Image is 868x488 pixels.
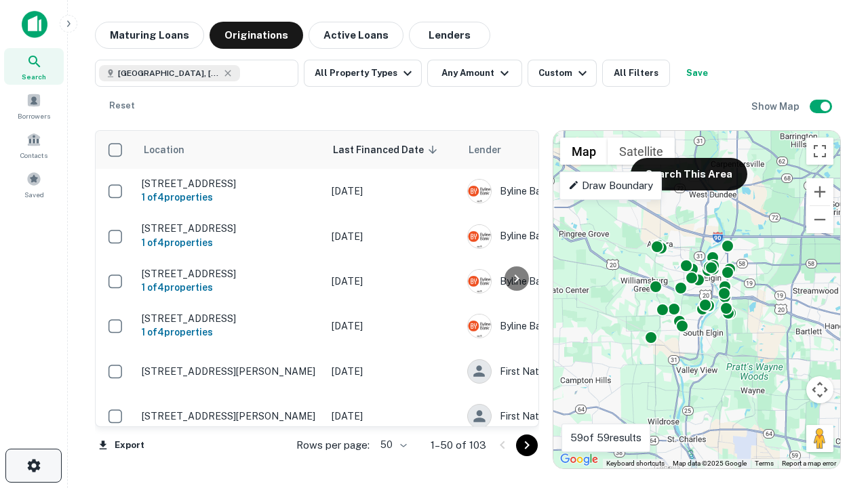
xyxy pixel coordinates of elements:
div: First Nations Bank [467,359,671,384]
div: Byline Bank [467,179,671,203]
p: 1–50 of 103 [431,437,486,453]
th: Lender [460,131,677,169]
img: picture [468,180,491,203]
p: [DATE] [332,184,454,199]
p: [STREET_ADDRESS] [142,222,318,235]
button: Custom [528,60,597,87]
button: Drag Pegman onto the map to open Street View [806,425,833,452]
button: Show street map [560,138,608,165]
h6: 1 of 4 properties [142,235,318,250]
img: picture [468,270,491,293]
p: Draw Boundary [568,178,653,194]
button: Show satellite imagery [608,138,675,165]
h6: 1 of 4 properties [142,325,318,340]
a: Open this area in Google Maps (opens a new window) [557,451,601,468]
p: [DATE] [332,274,454,289]
button: Keyboard shortcuts [606,459,665,468]
span: Saved [24,189,44,200]
button: Lenders [409,22,490,49]
th: Location [135,131,325,169]
img: picture [468,225,491,248]
img: capitalize-icon.png [22,11,47,38]
p: [STREET_ADDRESS] [142,268,318,280]
p: [STREET_ADDRESS][PERSON_NAME] [142,410,318,422]
iframe: Chat Widget [800,336,868,401]
span: Location [143,142,202,158]
button: All Property Types [304,60,422,87]
span: Contacts [20,150,47,161]
button: Any Amount [427,60,522,87]
div: 50 [375,435,409,455]
p: [STREET_ADDRESS][PERSON_NAME] [142,365,318,378]
button: Reset [100,92,144,119]
p: Rows per page: [296,437,370,453]
h6: 1 of 4 properties [142,280,318,295]
p: [DATE] [332,364,454,379]
span: Lender [469,142,501,158]
span: [GEOGRAPHIC_DATA], [GEOGRAPHIC_DATA] [118,67,220,79]
button: Active Loans [309,22,403,49]
a: Terms (opens in new tab) [755,460,774,467]
button: Originations [210,22,303,49]
p: [DATE] [332,409,454,424]
h6: 1 of 4 properties [142,190,318,205]
a: Contacts [4,127,64,163]
p: [STREET_ADDRESS] [142,312,318,325]
a: Report a map error [782,460,836,467]
p: [DATE] [332,229,454,244]
div: Byline Bank [467,224,671,249]
div: Byline Bank [467,269,671,293]
th: Last Financed Date [325,131,460,169]
span: Search [22,71,46,82]
img: Google [557,451,601,468]
div: 0 0 [553,131,840,468]
button: Zoom out [806,206,833,233]
button: Maturing Loans [95,22,204,49]
p: 59 of 59 results [570,430,642,446]
button: All Filters [602,60,670,87]
button: Toggle fullscreen view [806,138,833,165]
a: Borrowers [4,87,64,124]
button: Go to next page [516,434,538,456]
div: Custom [538,65,591,81]
a: Search [4,48,64,85]
span: Last Financed Date [333,142,441,158]
div: Byline Bank [467,314,671,338]
span: Borrowers [18,110,50,121]
a: Saved [4,166,64,203]
button: Export [95,435,148,455]
h6: Show Map [751,99,802,114]
button: Save your search to get updates of matches that match your search criteria. [675,60,719,87]
img: picture [468,314,491,338]
button: Zoom in [806,178,833,205]
p: [STREET_ADDRESS] [142,178,318,190]
button: Search This Area [631,158,747,190]
span: Map data ©2025 Google [673,460,747,467]
div: First Nations Bank [467,404,671,428]
p: [DATE] [332,319,454,333]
